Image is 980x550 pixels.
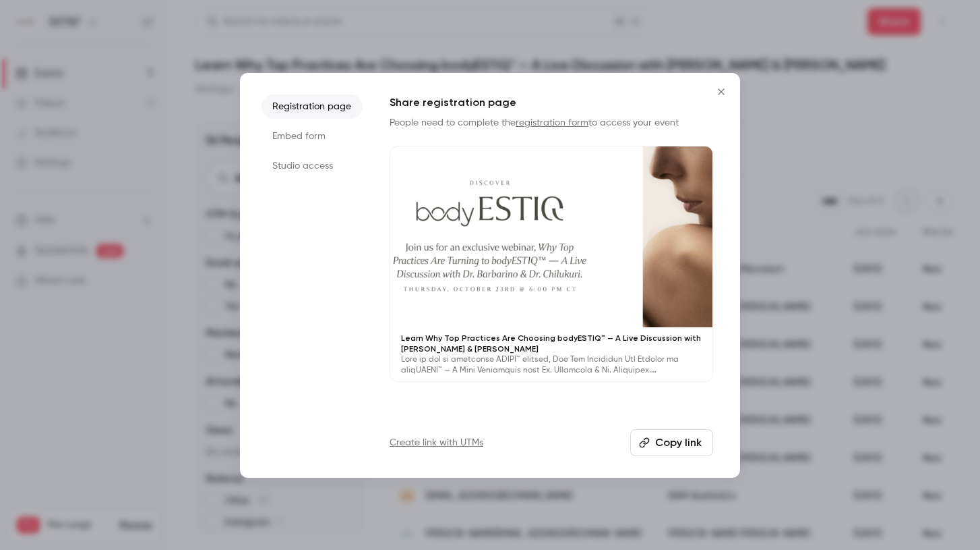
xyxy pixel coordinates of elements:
[390,94,713,111] h1: Share registration page
[262,154,363,178] li: Studio access
[516,118,588,128] a: registration form
[630,429,713,456] button: Copy link
[708,78,735,105] button: Close
[401,333,702,354] p: Learn Why Top Practices Are Choosing bodyESTIQ™ — A Live Discussion with [PERSON_NAME] & [PERSON_...
[390,116,713,130] p: People need to complete the to access your event
[390,146,713,383] a: Learn Why Top Practices Are Choosing bodyESTIQ™ — A Live Discussion with [PERSON_NAME] & [PERSON_...
[262,124,363,148] li: Embed form
[390,436,483,449] a: Create link with UTMs
[262,94,363,119] li: Registration page
[401,354,702,376] p: Lore ip dol si ametconse ADIPI™ elitsed, Doe Tem Incididun Utl Etdolor ma aliqUAENI™ — A Mini Ven...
